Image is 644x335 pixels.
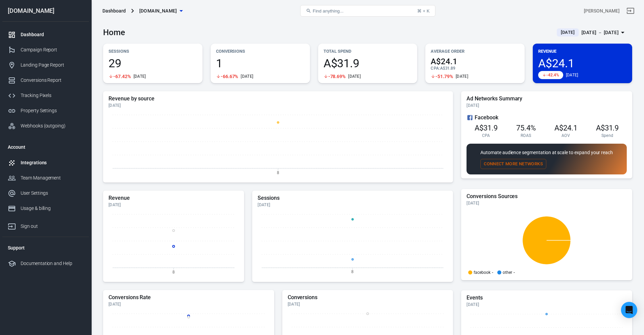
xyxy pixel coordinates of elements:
span: A$31.9 [596,124,619,132]
button: [DOMAIN_NAME] [137,5,185,17]
div: Open Intercom Messenger [621,302,637,318]
div: Campaign Report [21,46,84,53]
div: [DATE] [566,72,578,78]
a: Webhooks (outgoing) [2,118,89,134]
p: Sessions [109,48,197,55]
span: CPA : [431,66,440,71]
div: Account id: Kz40c9cP [584,7,620,15]
span: - [492,270,493,274]
button: Connect More Networks [480,159,546,169]
div: [DATE] [241,74,253,79]
div: Usage & billing [21,205,84,212]
span: A$31.9 [324,57,412,69]
div: Property Settings [21,107,84,114]
span: -42.4% [546,73,559,77]
span: A$24.1 [554,124,577,132]
span: -78.69% [328,74,346,79]
button: [DATE][DATE] － [DATE] [551,27,632,38]
h5: Revenue [109,195,239,201]
div: Facebook [467,114,627,122]
span: AOV [562,133,570,138]
div: [DATE] [456,74,468,79]
div: [DATE] [109,202,239,208]
span: CPA [482,133,490,138]
p: other [503,270,512,274]
div: Team Management [21,174,84,182]
div: Webhooks (outgoing) [21,122,84,129]
p: Total Spend [324,48,412,55]
div: Documentation and Help [21,260,84,267]
span: -67.42% [113,74,131,79]
div: [DATE] [134,74,146,79]
button: Find anything...⌘ + K [300,5,435,17]
h5: Ad Networks Summary [467,95,627,102]
div: Integrations [21,159,84,166]
a: Tracking Pixels [2,88,89,103]
span: - [514,270,515,274]
span: Find anything... [313,8,343,14]
div: Landing Page Report [21,62,84,69]
div: [DATE] [467,302,627,307]
a: Property Settings [2,103,89,118]
p: Average Order [431,48,519,55]
div: User Settings [21,190,84,197]
p: Conversions [216,48,305,55]
span: -51.79% [435,74,453,79]
span: A$24.1 [538,57,627,69]
svg: Facebook Ads [467,114,473,122]
span: 75.4% [516,124,536,132]
span: A$31.9 [475,124,498,132]
span: -66.67% [221,74,238,79]
h5: Conversions [288,294,448,301]
tspan: 8 [277,170,279,175]
span: [DATE] [558,29,577,36]
a: Sign out [2,216,89,234]
div: [DATE] [109,103,448,108]
span: A$24.1 [431,57,519,66]
h5: Conversions Rate [109,294,269,301]
h5: Sessions [258,195,448,201]
h5: Events [467,294,627,301]
li: Support [2,240,89,256]
p: Revenue [538,48,627,55]
span: Spend [601,133,614,138]
tspan: 8 [172,269,175,274]
div: Dashboard [102,7,126,14]
li: Account [2,139,89,155]
a: Usage & billing [2,201,89,216]
div: [DATE] [467,103,627,108]
div: [DATE] [258,202,448,208]
span: ROAS [521,133,531,138]
span: 1 [216,57,305,69]
span: 29 [109,57,197,69]
div: [DOMAIN_NAME] [2,8,89,14]
div: [DATE] [109,302,269,307]
h5: Revenue by source [109,95,448,102]
h3: Home [103,28,125,37]
div: Dashboard [21,31,84,38]
div: [DATE] [467,200,627,206]
div: Conversions Report [21,77,84,84]
div: [DATE] [288,302,448,307]
p: facebook [474,270,491,274]
div: Tracking Pixels [21,92,84,99]
span: adhdsuccesssystem.com [139,7,177,15]
tspan: 8 [352,269,354,274]
div: [DATE] [348,74,361,79]
div: [DATE] － [DATE] [581,28,619,37]
a: User Settings [2,186,89,201]
a: Dashboard [2,27,89,42]
a: Team Management [2,170,89,186]
span: A$31.89 [440,66,456,71]
p: Automate audience segmentation at scale to expand your reach [480,149,613,156]
a: Conversions Report [2,73,89,88]
a: Campaign Report [2,42,89,57]
div: Sign out [21,223,84,230]
a: Integrations [2,155,89,170]
h5: Conversions Sources [467,193,627,200]
div: ⌘ + K [417,8,430,14]
a: Sign out [622,3,639,19]
a: Landing Page Report [2,57,89,73]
